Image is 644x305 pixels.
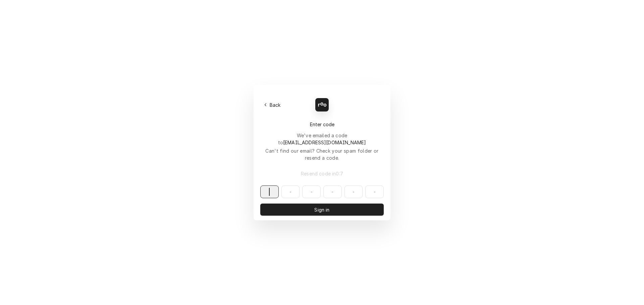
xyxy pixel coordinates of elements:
button: Sign in [260,204,384,216]
span: to [278,140,366,145]
button: Back [260,100,285,109]
div: Enter code [260,121,384,128]
button: Resend code in0:7 [260,167,384,179]
span: Back [268,101,282,108]
div: Can't find our email? Check your spam folder or resend a code. [260,147,384,161]
span: Sign in [313,206,331,213]
div: We've emailed a code [260,132,384,146]
span: Resend code in 0 : 7 [300,170,344,177]
span: [EMAIL_ADDRESS][DOMAIN_NAME] [283,140,366,145]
